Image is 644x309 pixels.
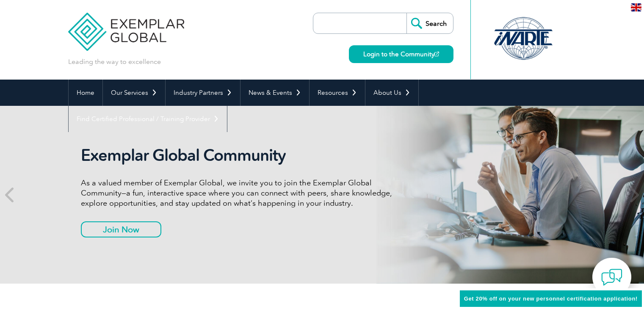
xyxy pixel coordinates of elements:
[365,80,418,106] a: About Us
[166,80,240,106] a: Industry Partners
[103,80,165,106] a: Our Services
[349,45,453,63] a: Login to the Community
[240,80,309,106] a: News & Events
[81,178,398,208] p: As a valued member of Exemplar Global, we invite you to join the Exemplar Global Community—a fun,...
[464,295,638,302] span: Get 20% off on your new personnel certification application!
[81,221,161,237] a: Join Now
[631,3,641,11] img: en
[310,80,365,106] a: Resources
[81,146,398,165] h2: Exemplar Global Community
[68,57,161,66] p: Leading the way to excellence
[69,106,227,132] a: Find Certified Professional / Training Provider
[434,52,439,56] img: open_square.png
[601,267,622,288] img: contact-chat.png
[406,13,453,33] input: Search
[69,80,102,106] a: Home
